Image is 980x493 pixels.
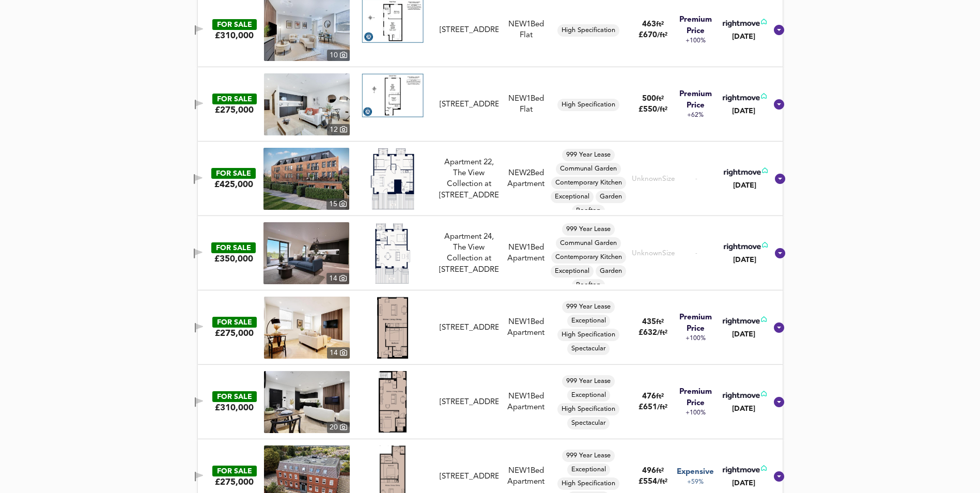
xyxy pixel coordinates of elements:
div: Contemporary Kitchen [551,177,626,189]
img: Floorplan [375,222,410,284]
div: 15 [326,198,349,210]
div: 12 [327,124,350,135]
span: £ 651 [639,404,667,411]
div: Communal Garden [556,237,621,250]
span: +100% [686,37,706,45]
span: ft² [656,468,664,474]
img: property thumbnail [263,222,349,284]
div: [DATE] [722,255,768,265]
div: 10 [327,50,350,61]
a: property thumbnail 12 [264,73,350,135]
div: Apartment 22, The View Collection at Squire House, High Street, Billericay [435,157,503,202]
span: +62% [687,111,704,120]
span: High Specification [557,26,619,35]
span: Exceptional [551,267,594,276]
span: High Specification [557,330,619,340]
div: £275,000 [215,328,254,339]
div: [STREET_ADDRESS] [440,471,499,482]
div: Spectacular [567,343,610,355]
div: Unknown Size [632,249,675,258]
a: property thumbnail 14 [263,222,349,284]
div: NEW 1 Bed Flat [503,94,549,116]
div: FOR SALE [212,466,257,476]
span: Contemporary Kitchen [551,253,626,262]
div: [DATE] [721,32,767,42]
span: Communal Garden [556,164,621,174]
span: £ 554 [639,478,667,486]
div: FOR SALE£425,000 property thumbnail 15 FloorplanApartment 22, The View Collection at [STREET_ADDR... [198,142,783,216]
div: FOR SALE [212,317,257,328]
div: FOR SALE£275,000 property thumbnail 14 Floorplan[STREET_ADDRESS]NEW1Bed Apartment999 Year LeaseEx... [198,290,783,365]
div: 14 [327,347,350,359]
div: NEW 1 Bed Flat [503,19,549,41]
span: £ 632 [639,329,667,337]
div: NEW 1 Bed Apartment [503,317,549,339]
div: FOR SALE [211,242,256,253]
div: High Specification [557,99,619,111]
span: 496 [642,467,656,475]
img: property thumbnail [264,297,350,359]
a: property thumbnail 14 [264,297,350,359]
img: property thumbnail [264,73,350,135]
div: Apartment 24, The View Collection at Squire House, High Street, Billericay [435,232,503,276]
div: Apartment 3, Pilgrim House, High Street, Billericay [435,471,503,482]
span: £ 670 [639,32,667,39]
span: Exceptional [567,316,610,326]
span: / ft² [657,404,667,411]
span: 999 Year Lease [562,451,615,460]
img: property thumbnail [264,371,350,433]
a: property thumbnail 15 [263,148,349,210]
div: [DATE] [722,180,768,191]
span: Contemporary Kitchen [551,178,626,188]
svg: Show Details [773,396,785,408]
span: High Specification [557,405,619,414]
div: 999 Year Lease [562,450,615,462]
span: 999 Year Lease [562,225,615,234]
div: Exceptional [551,191,594,203]
div: FOR SALE£310,000 property thumbnail 20 Floorplan[STREET_ADDRESS]NEW1Bed Apartment999 Year LeaseEx... [198,365,783,439]
span: +59% [687,478,704,487]
span: 999 Year Lease [562,377,615,386]
div: NEW 1 Bed Apartment [503,391,549,413]
div: Apartment 24, Pilgrim House, High Street, Billericay [435,322,503,333]
div: High Specification [557,24,619,37]
div: NEW 1 Bed Apartment [503,242,549,265]
span: / ft² [657,330,667,336]
svg: Show Details [774,247,786,259]
div: [STREET_ADDRESS] [440,322,499,333]
span: Premium Price [673,312,718,334]
span: Communal Garden [556,239,621,248]
div: 999 Year Lease [562,149,615,161]
div: Exceptional [567,389,610,402]
div: FOR SALE [212,391,257,402]
span: High Specification [557,479,619,488]
span: ft² [656,96,664,102]
div: £350,000 [214,253,253,265]
div: £310,000 [215,402,254,413]
span: Garden [596,192,626,202]
img: property thumbnail [263,148,349,210]
span: / ft² [657,32,667,39]
div: [STREET_ADDRESS] [440,25,499,36]
span: 999 Year Lease [562,302,615,312]
div: NEW 1 Bed Apartment [503,466,549,488]
svg: Show Details [773,98,785,111]
span: / ft² [657,106,667,113]
span: / ft² [657,479,667,485]
div: 20 [327,422,350,433]
div: [STREET_ADDRESS] [440,99,499,110]
svg: Show Details [773,470,785,483]
div: Exceptional [551,265,594,278]
div: Exceptional [567,464,610,476]
span: Rooftop [572,281,605,290]
div: £425,000 [214,179,253,190]
span: Spectacular [567,419,610,428]
img: Floorplan [377,297,408,359]
div: Garden [596,191,626,203]
div: £310,000 [215,30,254,41]
span: Garden [596,267,626,276]
img: Floorplan [370,148,414,210]
span: - [695,250,697,257]
span: 476 [642,393,656,400]
div: FOR SALE [212,19,257,30]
